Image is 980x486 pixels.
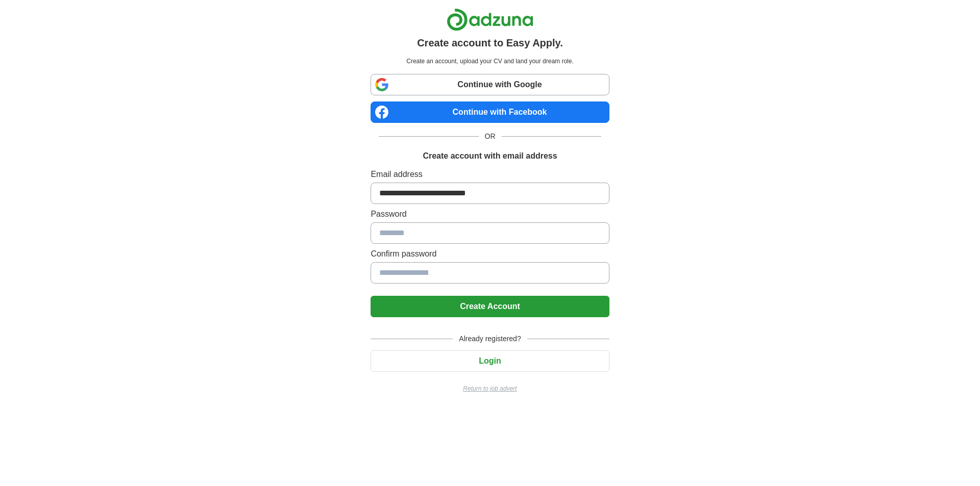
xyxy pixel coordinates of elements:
a: Continue with Facebook [371,101,609,123]
h1: Create account with email address [423,150,557,162]
label: Email address [371,168,609,181]
span: Already registered? [453,334,527,344]
a: Return to job advert [371,384,609,393]
label: Password [371,208,609,220]
a: Continue with Google [371,74,609,95]
a: Login [371,356,609,365]
label: Confirm password [371,248,609,260]
button: Login [371,350,609,372]
img: Adzuna logo [447,8,533,31]
h1: Create account to Easy Apply. [417,35,563,50]
span: OR [479,131,502,142]
button: Create Account [371,296,609,317]
p: Create an account, upload your CV and land your dream role. [373,57,607,66]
